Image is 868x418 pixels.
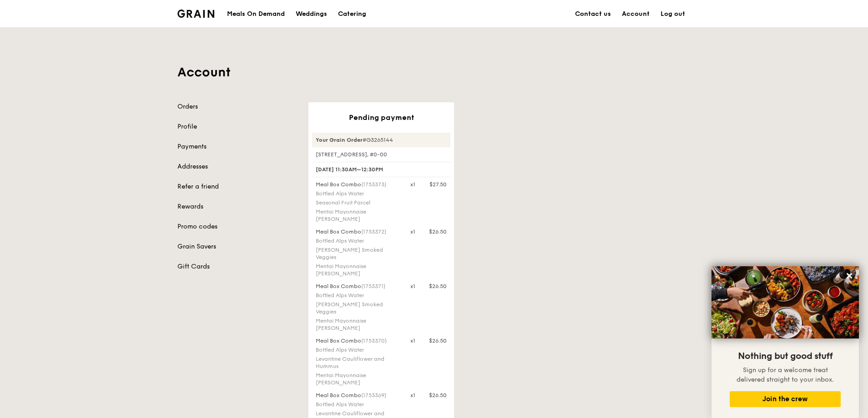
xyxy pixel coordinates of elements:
[429,283,447,290] div: $26.50
[361,392,386,398] span: (1753369)
[429,392,447,399] div: $26.50
[316,237,399,244] div: Bottled Alps Water
[312,113,450,122] div: Pending payment
[316,190,399,197] div: Bottled Alps Water
[177,202,298,211] a: Rewards
[316,355,399,370] div: Levantine Cauliflower and Hummus
[570,0,616,28] a: Contact us
[177,122,298,131] a: Profile
[316,208,399,223] div: Mentai Mayonnaise [PERSON_NAME]
[177,262,298,271] a: Gift Cards
[361,338,387,344] span: (1753370)
[316,137,363,143] strong: Your Grain Order
[316,246,399,261] div: [PERSON_NAME] Smoked Veggies
[429,337,447,344] div: $26.50
[316,346,399,353] div: Bottled Alps Water
[316,199,399,206] div: Seasonal Fruit Parcel
[361,283,385,289] span: (1753371)
[429,228,447,235] div: $26.50
[429,181,447,188] div: $27.50
[316,301,399,315] div: [PERSON_NAME] Smoked Veggies
[616,0,655,28] a: Account
[177,162,298,171] a: Addresses
[177,142,298,151] a: Payments
[177,64,691,80] h1: Account
[177,242,298,251] a: Grain Savers
[177,182,298,191] a: Refer a friend
[312,162,450,177] div: [DATE] 11:30AM–12:30PM
[227,0,285,28] div: Meals On Demand
[177,222,298,231] a: Promo codes
[738,351,833,362] span: Nothing but good stuff
[410,228,415,235] div: x1
[316,283,399,290] div: Meal Box Combo
[410,392,415,399] div: x1
[177,102,298,111] a: Orders
[316,317,399,332] div: Mentai Mayonnaise [PERSON_NAME]
[737,366,834,383] span: Sign up for a welcome treat delivered straight to your inbox.
[410,337,415,344] div: x1
[316,263,399,277] div: Mentai Mayonnaise [PERSON_NAME]
[730,391,841,407] button: Join the crew
[410,181,415,188] div: x1
[842,269,857,283] button: Close
[361,229,386,235] span: (1753372)
[655,0,691,28] a: Log out
[316,401,399,408] div: Bottled Alps Water
[316,372,399,386] div: Mentai Mayonnaise [PERSON_NAME]
[316,392,399,399] div: Meal Box Combo
[316,228,399,235] div: Meal Box Combo
[333,0,372,28] a: Catering
[410,283,415,290] div: x1
[361,181,386,188] span: (1753373)
[290,0,333,28] a: Weddings
[338,0,366,28] div: Catering
[712,266,859,338] img: DSC07876-Edit02-Large.jpeg
[312,151,450,158] div: [STREET_ADDRESS], #0-00
[316,292,399,299] div: Bottled Alps Water
[177,10,214,18] img: Grain
[312,133,450,147] div: #G3265144
[316,337,399,344] div: Meal Box Combo
[296,0,327,28] div: Weddings
[316,181,399,188] div: Meal Box Combo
